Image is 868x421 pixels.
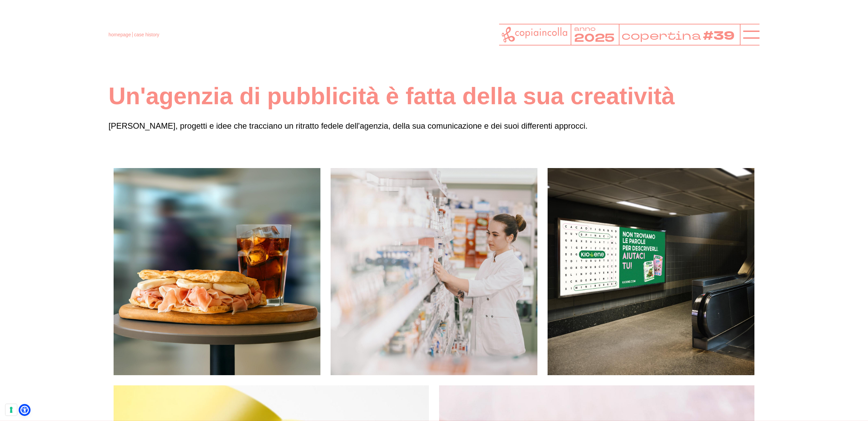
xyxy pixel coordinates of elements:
[574,30,615,46] tspan: 2025
[574,24,596,33] tspan: anno
[622,28,702,44] tspan: copertina
[108,32,131,37] a: homepage
[704,28,736,45] tspan: #39
[134,32,159,37] span: case history
[20,406,29,414] a: Open Accessibility Menu
[5,404,17,416] button: Le tue preferenze relative al consenso per le tecnologie di tracciamento
[108,120,759,132] p: [PERSON_NAME], progetti e idee che tracciano un ritratto fedele dell'agenzia, della sua comunicaz...
[108,81,759,111] h1: Un'agenzia di pubblicità è fatta della sua creatività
